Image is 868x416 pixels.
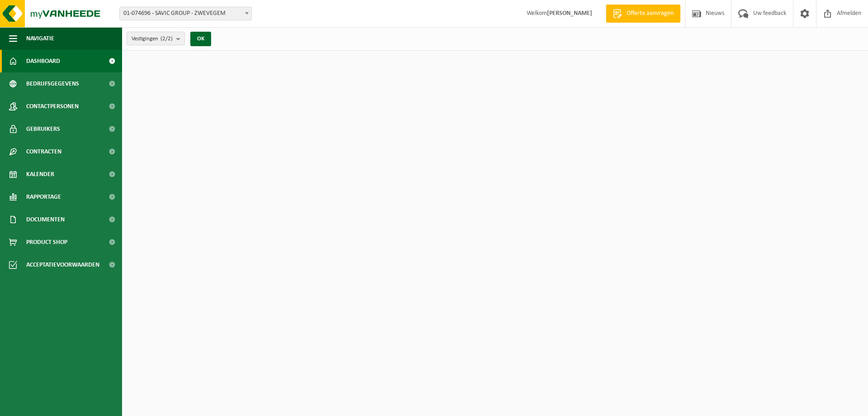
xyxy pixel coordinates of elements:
[26,50,60,72] span: Dashboard
[26,27,54,50] span: Navigatie
[26,118,60,140] span: Gebruikers
[606,5,680,23] a: Offerte aanvragen
[26,163,54,186] span: Kalender
[547,10,592,17] strong: [PERSON_NAME]
[120,7,251,20] span: 01-074696 - SAVIC GROUP - ZWEVEGEM
[26,72,79,95] span: Bedrijfsgegevens
[190,32,211,46] button: OK
[624,9,676,18] span: Offerte aanvragen
[26,231,67,253] span: Product Shop
[127,32,185,45] button: Vestigingen(2/2)
[132,32,173,46] span: Vestigingen
[26,253,99,276] span: Acceptatievoorwaarden
[160,36,173,42] count: (2/2)
[5,396,151,416] iframe: chat widget
[119,7,252,20] span: 01-074696 - SAVIC GROUP - ZWEVEGEM
[26,186,61,208] span: Rapportage
[26,208,65,231] span: Documenten
[26,95,79,118] span: Contactpersonen
[26,140,61,163] span: Contracten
